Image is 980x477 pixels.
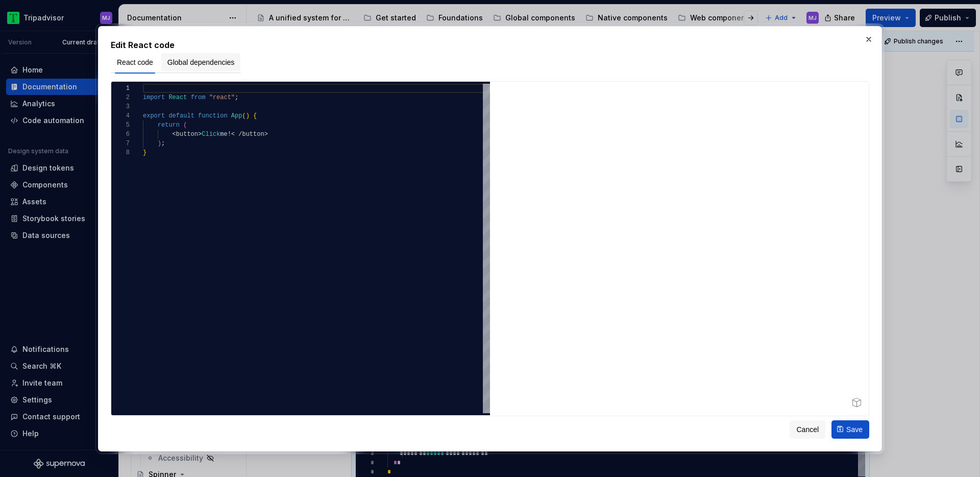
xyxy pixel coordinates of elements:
[111,102,130,111] div: 3
[246,112,250,120] span: )
[111,148,130,157] div: 8
[158,140,161,147] span: )
[831,420,869,438] button: Save
[111,139,130,148] div: 7
[111,39,869,51] h2: Edit React code
[158,122,180,129] span: return
[111,51,159,73] div: React code
[143,112,165,120] span: export
[238,131,242,138] span: /
[161,53,241,71] button: Global dependencies
[168,112,194,120] span: default
[198,112,228,120] span: function
[790,420,825,438] button: Cancel
[111,111,130,121] div: 4
[183,122,187,129] span: (
[848,395,865,411] div: Open in CodeSandbox
[209,94,235,101] span: "react"
[253,112,257,120] span: {
[198,131,202,138] span: >
[191,94,206,101] span: from
[143,94,165,101] span: import
[167,57,235,67] span: Global dependencies
[202,131,220,138] span: Click
[176,131,198,138] span: button
[220,131,227,138] span: me
[846,424,863,434] span: Save
[231,112,242,120] span: App
[161,140,165,147] span: ;
[796,424,819,434] span: Cancel
[143,149,146,156] span: }
[242,112,246,120] span: (
[111,93,130,102] div: 2
[111,121,130,130] div: 5
[111,130,130,139] div: 6
[228,131,235,138] span: !<
[111,84,130,93] div: 1
[168,94,187,101] span: React
[235,94,238,101] span: ;
[264,131,268,138] span: >
[161,51,241,73] div: Global dependencies
[111,53,159,71] button: React code
[117,57,153,67] span: React code
[173,131,176,138] span: <
[242,131,264,138] span: button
